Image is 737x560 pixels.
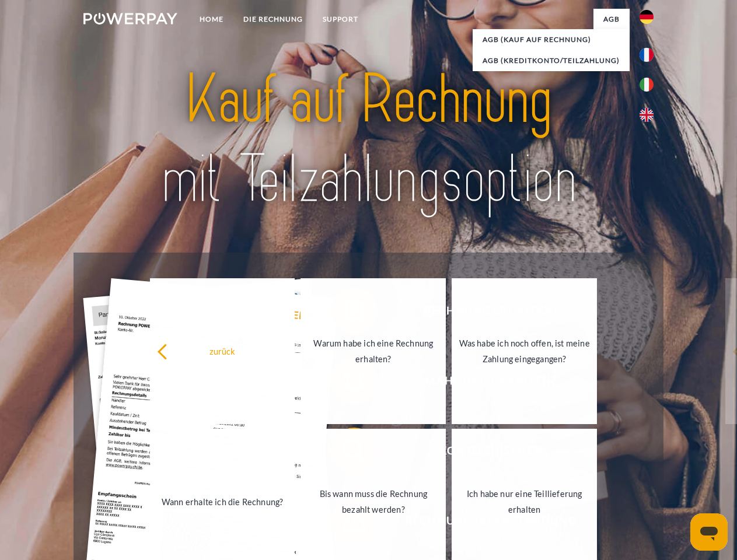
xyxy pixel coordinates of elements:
div: Bis wann muss die Rechnung bezahlt werden? [308,486,439,517]
div: zurück [157,343,288,359]
a: AGB (Kreditkonto/Teilzahlung) [473,50,630,71]
img: fr [640,48,654,62]
img: logo-powerpay-white.svg [83,13,177,24]
a: AGB (Kauf auf Rechnung) [473,29,630,50]
div: Ich habe nur eine Teillieferung erhalten [459,486,590,517]
div: Wann erhalte ich die Rechnung? [157,494,288,509]
div: Warum habe ich eine Rechnung erhalten? [308,335,439,367]
img: en [640,108,654,122]
a: SUPPORT [313,9,368,30]
a: agb [593,9,630,30]
a: Home [190,9,233,30]
img: de [640,10,654,24]
a: Was habe ich noch offen, ist meine Zahlung eingegangen? [452,278,597,424]
a: DIE RECHNUNG [233,9,313,30]
iframe: Schaltfläche zum Öffnen des Messaging-Fensters [690,513,728,551]
div: Was habe ich noch offen, ist meine Zahlung eingegangen? [459,335,590,367]
img: it [640,78,654,92]
img: title-powerpay_de.svg [111,56,626,223]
